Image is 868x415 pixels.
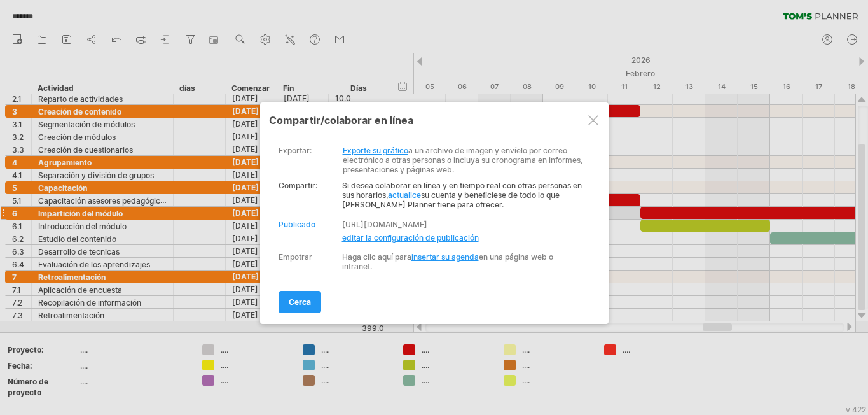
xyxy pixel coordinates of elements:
[342,220,427,229] a: [URL][DOMAIN_NAME]
[279,291,321,313] a: cerca
[289,297,311,307] font: cerca
[342,233,479,243] a: editar la configuración de publicación
[279,181,317,190] font: Compartir:
[342,181,582,200] font: Si desea colaborar en línea y en tiempo real con otras personas en sus horarios,
[279,146,312,155] font: exportar:
[342,252,553,271] font: en una página web o intranet.
[343,146,408,155] a: Exporte su gráfico
[279,220,315,229] font: Publicado
[343,146,582,174] font: a un archivo de imagen y envíelo por correo electrónico a otras personas o incluya su cronograma ...
[269,114,413,127] font: compartir/colaborar en línea
[388,190,421,200] a: actualice
[411,252,479,262] a: insertar su agenda
[342,252,411,262] font: Haga clic aquí para
[342,190,560,209] font: su cuenta y benefíciese de todo lo que [PERSON_NAME] Planner tiene para ofrecer.
[279,252,312,262] font: Empotrar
